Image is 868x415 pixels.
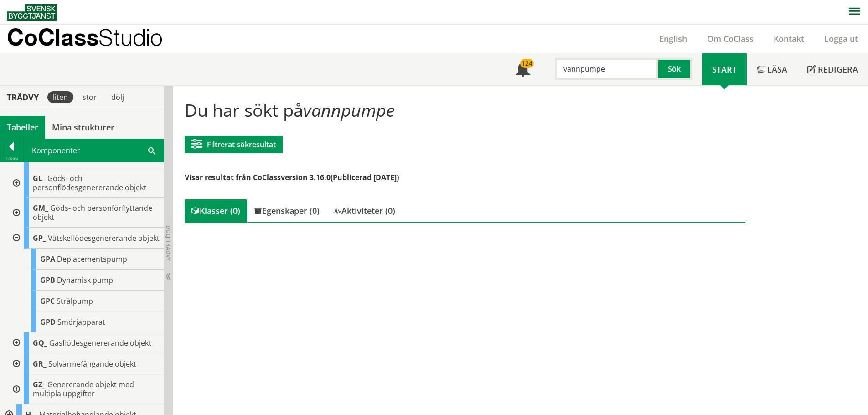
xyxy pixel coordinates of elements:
span: Notifikationer [516,63,530,78]
a: Logga ut [814,33,868,44]
div: Komponenter [24,139,164,162]
a: Kontakt [764,33,814,44]
span: Dölj trädvy [165,225,172,261]
h1: Du har sökt på [185,100,745,120]
div: 124 [520,59,534,68]
span: Läsa [767,64,787,75]
a: Start [702,53,747,85]
p: CoClass [7,32,163,42]
a: Om CoClass [697,33,764,44]
div: Aktiviteter (0) [326,199,402,222]
button: Filtrerat sökresultat [185,136,283,153]
span: Start [712,64,737,75]
span: GPA [40,254,55,264]
span: GPC [40,296,55,306]
a: Redigera [797,53,868,85]
div: liten [47,91,73,103]
div: stor [77,91,102,103]
a: Läsa [747,53,797,85]
button: Sök [658,58,692,80]
span: Sök i tabellen [148,145,155,155]
a: Mina strukturer [45,116,121,139]
span: Genererande objekt med multipla uppgifter [33,379,134,399]
input: Sök [555,58,658,80]
span: Smörjapparat [57,317,105,327]
div: Egenskaper (0) [247,199,326,222]
span: (Publicerad [DATE]) [331,172,399,182]
span: Solvärmefångande objekt [48,359,136,369]
span: Gasflödesgenererande objekt [49,338,151,348]
span: GPD [40,317,56,327]
span: Deplacementspump [57,254,127,264]
span: Visar resultat från CoClassversion 3.16.0 [185,172,331,182]
div: dölj [106,91,129,103]
a: English [649,33,697,44]
div: Trädvy [2,92,44,102]
span: GZ_ [33,379,46,389]
span: Studio [98,24,163,51]
a: 124 [506,53,540,85]
span: vannpumpe [303,98,395,122]
span: Dynamisk pump [57,275,113,285]
span: Strålpump [57,296,93,306]
span: GPB [40,275,55,285]
img: Svensk Byggtjänst [7,4,57,21]
div: Klasser (0) [185,199,247,222]
span: Redigera [818,64,858,75]
span: Vätskeflödesgenererande objekt [48,233,160,243]
span: Gods- och personförflyttande objekt [33,203,152,222]
span: Gods- och personflödesgenererande objekt [33,173,146,192]
span: GQ_ [33,338,47,348]
span: GP_ [33,233,46,243]
div: Tillbaka [0,155,23,162]
span: GR_ [33,359,46,369]
span: GL_ [33,173,46,183]
a: CoClassStudio [7,25,182,53]
span: GM_ [33,203,48,213]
